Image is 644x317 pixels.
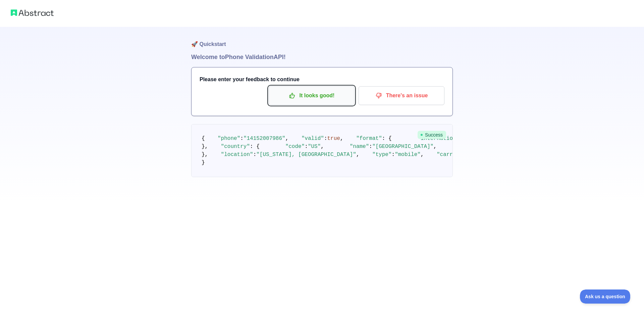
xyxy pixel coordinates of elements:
[221,144,250,150] span: "country"
[218,136,240,142] span: "phone"
[421,152,424,158] span: ,
[433,144,437,150] span: ,
[372,144,433,150] span: "[GEOGRAPHIC_DATA]"
[285,144,305,150] span: "code"
[392,152,395,158] span: :
[324,136,327,142] span: :
[437,152,466,158] span: "carrier"
[202,136,205,142] span: {
[369,144,372,150] span: :
[305,144,308,150] span: :
[302,136,324,142] span: "valid"
[240,136,244,142] span: :
[580,289,631,304] iframe: Toggle Customer Support
[308,144,321,150] span: "US"
[364,90,439,101] p: There's an issue
[250,144,260,150] span: : {
[356,152,360,158] span: ,
[274,90,350,101] p: It looks good!
[269,86,355,105] button: It looks good!
[417,136,466,142] span: "international"
[200,75,444,84] h3: Please enter your feedback to continue
[191,52,453,62] h1: Welcome to Phone Validation API!
[202,136,627,166] code: }, }, }
[359,86,444,105] button: There's an issue
[244,136,285,142] span: "14152007986"
[372,152,392,158] span: "type"
[321,144,324,150] span: ,
[11,8,54,17] img: Abstract logo
[382,136,392,142] span: : {
[256,152,356,158] span: "[US_STATE], [GEOGRAPHIC_DATA]"
[221,152,253,158] span: "location"
[191,27,453,52] h1: 🚀 Quickstart
[356,136,382,142] span: "format"
[253,152,257,158] span: :
[395,152,421,158] span: "mobile"
[327,136,340,142] span: true
[350,144,369,150] span: "name"
[285,136,289,142] span: ,
[418,131,446,139] span: Success
[340,136,343,142] span: ,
